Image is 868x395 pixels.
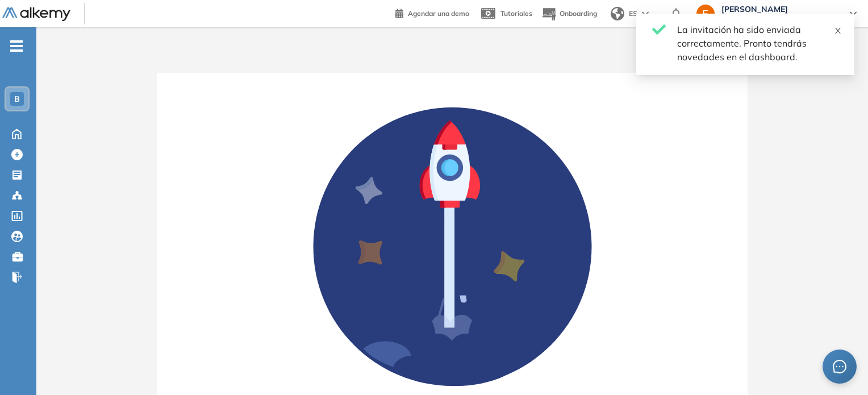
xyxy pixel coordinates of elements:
[677,23,841,64] div: La invitación ha sido enviada correctamente. Pronto tendrás novedades en el dashboard.
[642,11,649,16] img: arrow
[395,6,469,19] a: Agendar una demo
[611,7,624,20] img: world
[14,94,20,103] span: B
[833,360,846,373] span: message
[834,27,842,35] span: close
[10,45,23,47] i: -
[560,9,597,18] span: Onboarding
[629,9,637,19] span: ES
[541,2,597,26] button: Onboarding
[2,7,70,22] img: Logo
[408,9,469,18] span: Agendar una demo
[500,9,532,18] span: Tutoriales
[721,5,838,14] span: [PERSON_NAME]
